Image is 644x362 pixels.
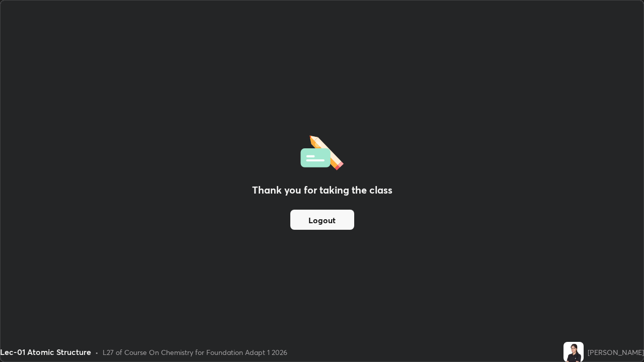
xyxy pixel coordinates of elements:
img: offlineFeedback.1438e8b3.svg [300,132,344,170]
div: • [95,347,99,357]
h2: Thank you for taking the class [252,183,392,198]
img: a09c0489f3cb4ecea2591bcfa301ed58.jpg [563,342,584,362]
div: [PERSON_NAME] [588,347,644,357]
button: Logout [290,210,354,230]
div: L27 of Course On Chemistry for Foundation Adapt 1 2026 [103,347,287,357]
